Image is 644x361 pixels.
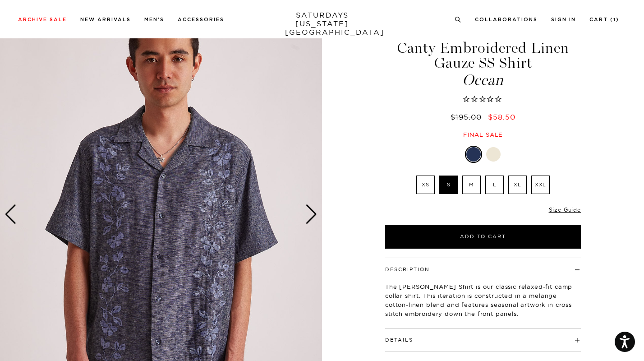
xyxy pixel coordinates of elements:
label: XS [416,176,435,194]
span: Rated 0.0 out of 5 stars 0 reviews [384,95,582,104]
p: The [PERSON_NAME] Shirt is our classic relaxed-fit camp collar shirt. This iteration is construct... [385,282,581,318]
button: Description [385,267,430,272]
a: New Arrivals [80,17,131,22]
button: Add to Cart [385,225,581,249]
div: Next slide [305,204,317,224]
button: Details [385,338,413,342]
span: $58.50 [488,112,515,121]
a: SATURDAYS[US_STATE][GEOGRAPHIC_DATA] [285,11,359,37]
div: Previous slide [5,204,17,224]
a: Accessories [178,17,224,22]
a: Sign In [551,17,576,22]
small: 1 [613,18,616,22]
span: Ocean [384,73,582,88]
a: Cart (1) [589,17,619,22]
a: Men's [144,17,164,22]
div: Final sale [384,131,582,139]
label: L [485,176,504,194]
label: XL [508,176,527,194]
a: Size Guide [549,206,581,213]
del: $195.00 [451,112,485,121]
label: M [462,176,481,194]
label: XXL [531,176,550,194]
a: Collaborations [475,17,538,22]
label: S [439,176,458,194]
h1: Canty Embroidered Linen Gauze SS Shirt [384,41,582,88]
a: Archive Sale [18,17,67,22]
